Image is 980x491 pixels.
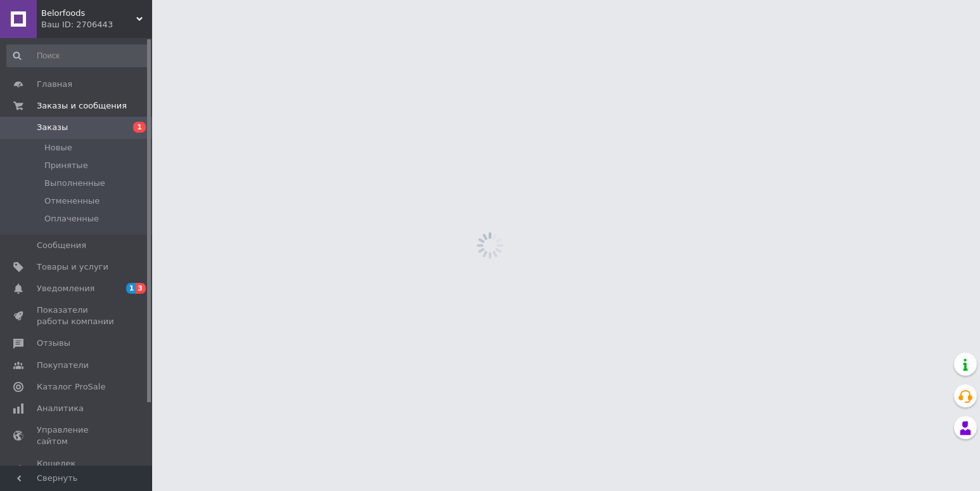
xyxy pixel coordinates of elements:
[136,283,146,294] span: 3
[44,160,88,171] span: Принятые
[6,44,150,67] input: Поиск
[37,261,108,273] span: Товары и услуги
[37,458,117,481] span: Кошелек компании
[44,142,72,154] span: Новые
[41,19,152,30] div: Ваш ID: 2706443
[37,360,89,371] span: Покупатели
[37,381,105,393] span: Каталог ProSale
[37,283,94,294] span: Уведомления
[44,213,99,225] span: Оплаченные
[126,283,136,294] span: 1
[37,304,117,327] span: Показатели работы компании
[133,122,146,133] span: 1
[37,424,117,447] span: Управление сайтом
[37,403,84,414] span: Аналитика
[37,79,72,90] span: Главная
[44,178,105,189] span: Выполненные
[37,100,127,112] span: Заказы и сообщения
[37,122,68,133] span: Заказы
[44,195,100,207] span: Отмененные
[41,8,136,19] span: Belorfoods
[37,240,86,251] span: Сообщения
[37,337,70,349] span: Отзывы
